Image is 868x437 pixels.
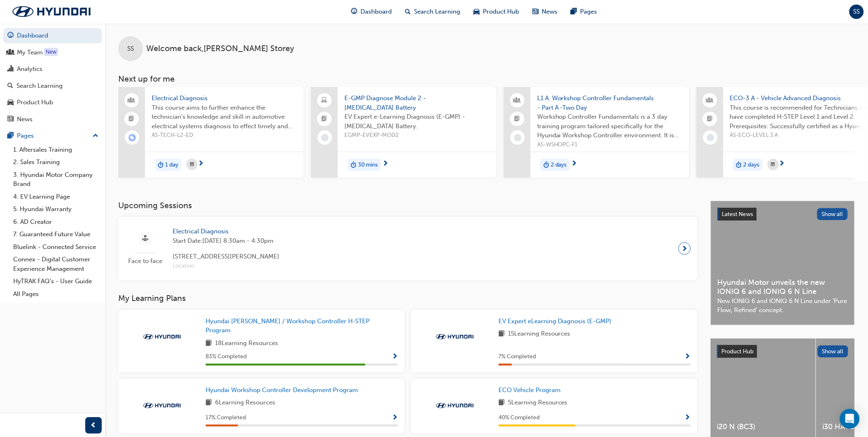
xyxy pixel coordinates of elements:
[10,143,102,156] a: 1. Aftersales Training
[498,329,505,339] span: book-icon
[215,338,278,349] span: 18 Learning Resources
[542,7,558,16] span: News
[779,160,785,168] span: next-icon
[718,208,848,221] a: Latest NewsShow all
[17,48,43,57] div: My Team
[17,115,33,124] div: News
[682,243,688,254] span: next-icon
[537,112,683,140] span: Workshop Controller Fundamentals is a 3 day training program tailored specifically for the Hyunda...
[206,352,247,362] span: 83 % Completed
[707,95,713,106] span: people-icon
[467,3,526,20] a: car-iconProduct Hub
[152,131,297,140] span: AS-TECH-L2-ED
[514,134,522,141] span: learningRecordVerb_NONE-icon
[711,201,855,325] a: Latest NewsShow allHyundai Motor unveils the new IONIQ 6 and IONIQ 6 N LineNew IONIQ 6 and IONIQ ...
[564,3,604,20] a: pages-iconPages
[854,7,860,16] span: SS
[91,421,97,431] span: prev-icon
[105,74,868,84] h3: Next up for me
[707,114,713,125] span: booktick-icon
[311,87,496,178] a: E-GMP Diagnose Module 2 - [MEDICAL_DATA] BatteryEV Expert e-Learning Diagnosis (E-GMP) - [MEDICAL...
[118,294,697,303] h3: My Learning Plans
[344,112,490,131] span: EV Expert e-Learning Diagnosis (E-GMP) - [MEDICAL_DATA] Battery.
[508,329,571,339] span: 15 Learning Resources
[10,156,102,169] a: 2. Sales Training
[533,7,539,17] span: news-icon
[146,44,294,54] span: Welcome back , [PERSON_NAME] Storey
[3,95,102,110] a: Product Hub
[392,353,398,361] span: Show Progress
[10,241,102,254] a: Bluelink - Connected Service
[744,160,760,170] span: 2 days
[129,134,136,141] span: learningRecordVerb_ENROLL-icon
[4,3,99,20] a: Trak
[685,414,691,422] span: Show Progress
[432,402,477,410] img: Trak
[498,398,505,408] span: book-icon
[358,160,378,170] span: 30 mins
[571,160,578,168] span: next-icon
[504,87,689,178] a: L1 A. Workshop Controller Fundamentals - Part A -Two DayWorkshop Controller Fundamentals is a 3 d...
[93,131,98,141] span: up-icon
[173,236,279,246] span: Start Date: [DATE] 8:30am - 4:30pm
[840,409,860,429] div: Open Intercom Messenger
[543,160,549,170] span: duration-icon
[215,398,275,408] span: 6 Learning Resources
[129,114,135,125] span: booktick-icon
[7,82,13,90] span: search-icon
[44,48,58,56] div: Tooltip anchor
[771,160,775,170] span: calendar-icon
[206,398,212,408] span: book-icon
[405,7,411,17] span: search-icon
[152,103,297,131] span: This course aims to further enhance the technician’s knowledge and skill in automotive electrical...
[173,252,279,261] span: [STREET_ADDRESS][PERSON_NAME]
[498,385,564,395] a: ECO Vehicle Program
[118,201,697,210] h3: Upcoming Sessions
[7,32,14,40] span: guage-icon
[190,160,194,170] span: calendar-icon
[515,95,520,106] span: people-icon
[118,87,304,178] a: Electrical DiagnosisThis course aims to further enhance the technician’s knowledge and skill in a...
[351,160,356,170] span: duration-icon
[10,288,102,301] a: All Pages
[818,345,849,357] button: Show all
[498,386,561,394] span: ECO Vehicle Program
[345,3,399,20] a: guage-iconDashboard
[474,7,480,17] span: car-icon
[129,95,135,106] span: people-icon
[515,114,520,125] span: booktick-icon
[206,385,361,395] a: Hyundai Workshop Controller Development Program
[321,134,329,141] span: learningRecordVerb_NONE-icon
[10,216,102,228] a: 6. AD Creator
[206,413,246,423] span: 17 % Completed
[685,353,691,361] span: Show Progress
[322,95,328,106] span: laptop-icon
[7,49,14,56] span: people-icon
[392,413,398,423] button: Show Progress
[351,7,358,17] span: guage-icon
[3,78,102,94] a: Search Learning
[736,160,742,170] span: duration-icon
[3,26,102,128] button: DashboardMy TeamAnalyticsSearch LearningProduct HubNews
[483,7,519,16] span: Product Hub
[165,160,178,170] span: 1 day
[127,44,134,54] span: SS
[173,261,279,271] span: Location
[498,317,615,326] a: EV Expert eLearning Diagnosis (E-GMP)
[206,338,212,349] span: book-icon
[685,413,691,423] button: Show Progress
[17,64,42,74] div: Analytics
[382,160,388,168] span: next-icon
[526,3,564,20] a: news-iconNews
[817,208,848,220] button: Show all
[16,81,63,91] div: Search Learning
[718,278,848,296] span: Hyundai Motor unveils the new IONIQ 6 and IONIQ 6 N Line
[344,131,490,140] span: EGMP-EVEXP-MOD2
[17,131,34,141] div: Pages
[198,160,204,168] span: next-icon
[722,211,753,218] span: Latest News
[158,160,164,170] span: duration-icon
[206,386,358,394] span: Hyundai Workshop Controller Development Program
[361,7,392,16] span: Dashboard
[3,28,102,43] a: Dashboard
